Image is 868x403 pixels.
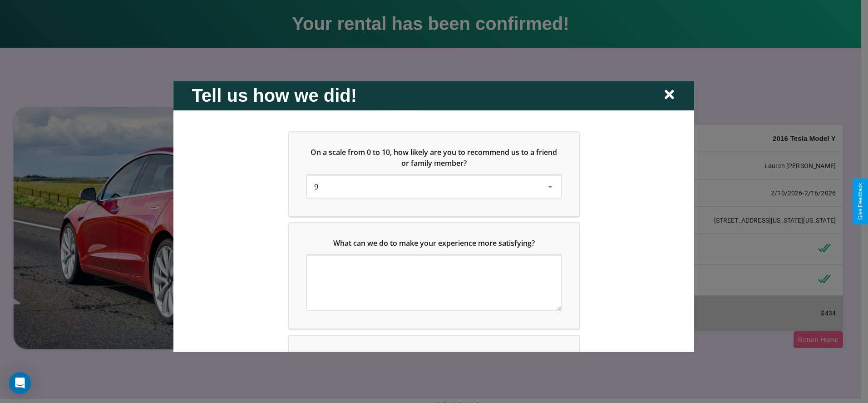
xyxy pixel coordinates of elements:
[316,350,546,360] span: Which of the following features do you value the most in a vehicle?
[307,146,561,168] h5: On a scale from 0 to 10, how likely are you to recommend us to a friend or family member?
[9,372,31,394] div: Open Intercom Messenger
[192,85,357,105] h2: Tell us how we did!
[311,147,559,168] span: On a scale from 0 to 10, how likely are you to recommend us to a friend or family member?
[314,181,318,191] span: 9
[333,238,535,248] span: What can we do to make your experience more satisfying?
[289,132,579,215] div: On a scale from 0 to 10, how likely are you to recommend us to a friend or family member?
[307,175,561,197] div: On a scale from 0 to 10, how likely are you to recommend us to a friend or family member?
[857,183,863,220] div: Give Feedback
